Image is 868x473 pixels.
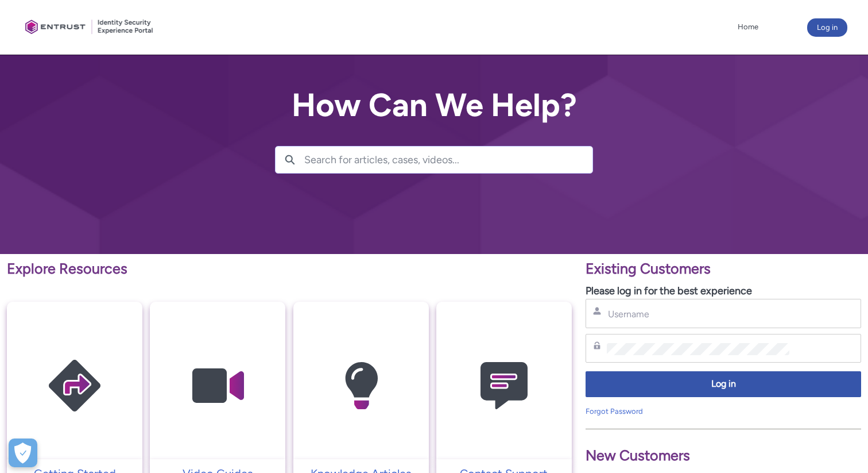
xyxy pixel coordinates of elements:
p: Existing Customers [586,258,861,280]
input: Username [607,308,789,320]
p: Explore Resources [7,258,572,280]
a: Forgot Password [586,407,643,416]
a: Home [735,18,761,36]
img: Knowledge Articles [307,324,416,448]
button: Log in [586,371,861,397]
img: Contact Support [449,324,559,448]
h2: How Can We Help? [275,87,593,123]
button: Search [276,147,304,173]
div: Cookie Preferences [9,439,37,467]
img: Video Guides [163,324,272,448]
button: Open Preferences [9,439,37,467]
input: Search for articles, cases, videos... [304,147,592,173]
span: Log in [593,378,854,391]
p: Please log in for the best experience [586,283,861,299]
img: Getting Started [20,324,129,448]
p: New Customers [586,445,861,467]
button: Log in [807,18,847,37]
